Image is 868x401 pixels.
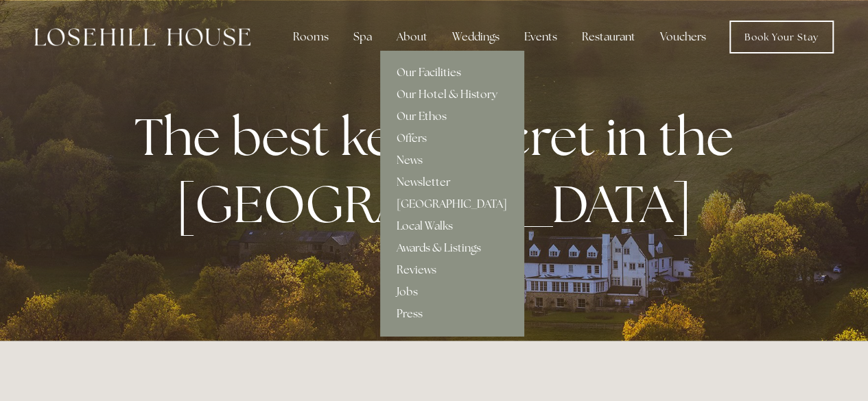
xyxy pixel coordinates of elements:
a: Our Ethos [380,106,524,127]
a: Offers [380,127,524,149]
strong: The best kept secret in the [GEOGRAPHIC_DATA] [134,103,744,237]
a: Book Your Stay [729,21,834,53]
a: Our Hotel & History [380,84,524,106]
a: Newsletter [380,171,524,193]
div: Spa [342,23,383,51]
a: News [380,149,524,171]
img: Losehill House [34,28,250,46]
a: Local Walks [380,215,524,237]
div: About [386,23,438,51]
a: Press [380,303,524,325]
div: Restaurant [571,23,646,51]
a: Our Facilities [380,62,524,84]
a: Jobs [380,281,524,303]
div: Rooms [282,23,340,51]
a: Vouchers [649,23,717,51]
div: Weddings [441,23,511,51]
div: Events [513,23,568,51]
a: [GEOGRAPHIC_DATA] [380,193,524,215]
a: Awards & Listings [380,237,524,259]
a: Reviews [380,259,524,281]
